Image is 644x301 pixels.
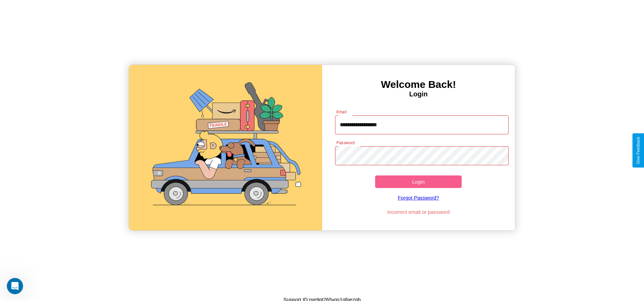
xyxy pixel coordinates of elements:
div: Give Feedback [636,137,641,164]
button: Login [375,175,462,188]
h3: Welcome Back! [322,79,515,90]
label: Email [336,109,347,115]
label: Password [336,140,354,146]
iframe: Intercom live chat [7,278,23,294]
img: gif [129,65,322,230]
a: Forgot Password? [332,188,505,207]
p: Incorrect email or password [332,207,505,217]
h4: Login [322,90,515,98]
